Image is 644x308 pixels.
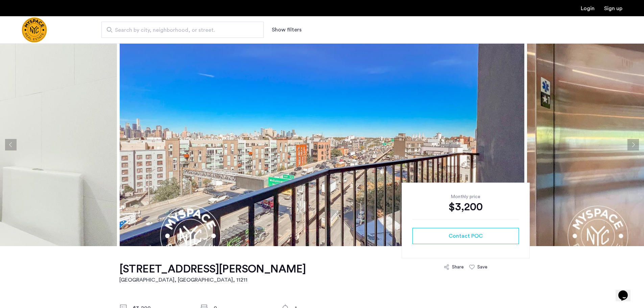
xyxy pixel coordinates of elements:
h1: [STREET_ADDRESS][PERSON_NAME] [119,262,306,276]
div: Save [477,264,487,270]
div: $3,200 [412,200,519,214]
div: Monthly price [412,193,519,200]
div: Share [452,264,464,270]
button: Show or hide filters [272,26,302,34]
span: Search by city, neighborhood, or street. [115,26,245,34]
button: button [412,228,519,244]
a: Registration [604,6,622,11]
img: apartment [120,43,524,246]
img: logo [22,17,47,43]
input: Apartment Search [101,22,264,38]
span: Contact POC [449,232,483,240]
h2: [GEOGRAPHIC_DATA], [GEOGRAPHIC_DATA] , 11211 [119,276,306,284]
a: [STREET_ADDRESS][PERSON_NAME][GEOGRAPHIC_DATA], [GEOGRAPHIC_DATA], 11211 [119,262,306,284]
a: Login [581,6,595,11]
button: Previous apartment [5,139,17,150]
a: Cazamio Logo [22,17,47,43]
button: Next apartment [627,139,639,150]
iframe: chat widget [616,281,637,301]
